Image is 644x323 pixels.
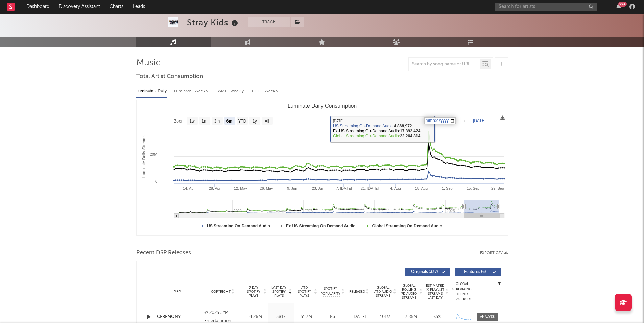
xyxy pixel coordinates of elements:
[409,62,480,67] input: Search by song name or URL
[618,2,627,7] div: 99 +
[287,186,297,190] text: 9. Jun
[452,281,472,302] div: Global Streaming Trend (Last 60D)
[260,186,273,190] text: 26. May
[252,119,257,124] text: 1y
[238,119,246,124] text: YTD
[136,73,203,81] span: Total Artist Consumption
[455,268,501,276] button: Features(6)
[400,284,419,300] span: Global Rolling 7D Audio Streams
[286,224,355,228] text: Ex-US Streaming On-Demand Audio
[252,86,279,97] div: OCC - Weekly
[460,270,491,274] span: Features ( 6 )
[415,186,427,190] text: 18. Aug
[141,135,146,178] text: Luminate Daily Streams
[209,186,220,190] text: 28. Apr
[248,17,290,27] button: Track
[136,86,167,97] div: Luminate - Daily
[264,119,269,124] text: All
[174,119,185,124] text: Zoom
[174,86,210,97] div: Luminate - Weekly
[473,118,486,123] text: [DATE]
[216,86,245,97] div: BMAT - Weekly
[207,224,270,228] text: US Streaming On-Demand Audio
[336,186,352,190] text: 7. [DATE]
[321,314,344,320] div: 83
[287,103,357,109] text: Luminate Daily Consumption
[136,249,191,257] span: Recent DSP Releases
[157,314,201,320] a: CEREMONY
[349,290,365,294] span: Released
[201,119,207,124] text: 1m
[155,179,157,183] text: 0
[348,314,371,320] div: [DATE]
[480,251,508,255] button: Export CSV
[372,224,442,228] text: Global Streaming On-Demand Audio
[226,119,232,124] text: 6m
[467,186,479,190] text: 15. Sep
[157,289,201,294] div: Name
[400,314,423,320] div: 7.85M
[295,314,317,320] div: 51.7M
[245,314,267,320] div: 4.26M
[150,152,157,156] text: 20M
[214,119,220,124] text: 3m
[187,17,240,28] div: Stray Kids
[295,286,313,298] span: ATD Spotify Plays
[409,270,440,274] span: Originals ( 337 )
[405,268,450,276] button: Originals(337)
[616,4,621,9] button: 99+
[426,314,449,320] div: <5%
[312,186,324,190] text: 23. Jun
[189,119,195,124] text: 1w
[495,3,597,11] input: Search for artists
[462,118,466,123] text: →
[234,186,247,190] text: 12. May
[491,186,504,190] text: 29. Sep
[426,284,445,300] span: Estimated % Playlist Streams Last Day
[374,314,397,320] div: 101M
[390,186,401,190] text: 4. Aug
[320,286,340,296] span: Spotify Popularity
[211,290,231,294] span: Copyright
[270,314,292,320] div: 581k
[374,286,392,298] span: Global ATD Audio Streams
[137,100,508,235] svg: Luminate Daily Consumption
[183,186,195,190] text: 14. Apr
[270,286,288,298] span: Last Day Spotify Plays
[361,186,379,190] text: 21. [DATE]
[245,286,263,298] span: 7 Day Spotify Plays
[442,186,452,190] text: 1. Sep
